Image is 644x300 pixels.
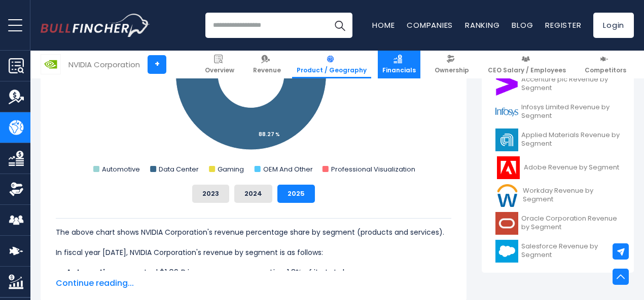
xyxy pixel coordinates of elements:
[259,131,280,138] tspan: 88.27 %
[331,164,415,174] text: Professional Visualization
[585,66,626,74] span: Competitors
[489,126,626,154] a: Applied Materials Revenue by Segment
[297,66,367,74] span: Product / Geography
[521,103,620,120] span: Infosys Limited Revenue by Segment
[41,14,150,37] a: Go to homepage
[382,66,416,74] span: Financials
[495,184,520,207] img: WDAY logo
[41,55,60,74] img: NVDA logo
[523,187,620,204] span: Workday Revenue by Segment
[489,237,626,265] a: Salesforce Revenue by Segment
[495,73,518,96] img: ACN logo
[159,164,199,174] text: Data Center
[292,51,371,78] a: Product / Geography
[521,215,620,232] span: Oracle Corporation Revenue by Segment
[524,163,619,172] span: Adobe Revenue by Segment
[521,131,620,148] span: Applied Materials Revenue by Segment
[148,55,166,74] a: +
[489,154,626,182] a: Adobe Revenue by Segment
[192,185,229,203] button: 2023
[68,59,140,70] div: NVIDIA Corporation
[521,242,620,260] span: Salesforce Revenue by Segment
[489,70,626,98] a: Accenture plc Revenue by Segment
[102,164,140,174] text: Automotive
[407,20,453,30] a: Companies
[521,75,620,93] span: Accenture plc Revenue by Segment
[277,185,315,203] button: 2025
[327,13,352,38] button: Search
[248,51,285,78] a: Revenue
[66,267,115,278] b: Automotive
[488,66,566,74] span: CEO Salary / Employees
[218,164,244,174] text: Gaming
[545,20,581,30] a: Register
[263,164,313,174] text: OEM And Other
[41,14,150,37] img: Bullfincher logo
[489,182,626,209] a: Workday Revenue by Segment
[205,66,234,74] span: Overview
[372,20,395,30] a: Home
[495,212,518,235] img: ORCL logo
[495,240,518,263] img: CRM logo
[56,267,451,279] li: generated $1.69 B in revenue, representing 1.3% of its total revenue.
[378,51,420,78] a: Financials
[9,182,24,197] img: Ownership
[465,20,499,30] a: Ranking
[56,226,451,238] p: The above chart shows NVIDIA Corporation's revenue percentage share by segment (products and serv...
[56,246,451,259] p: In fiscal year [DATE], NVIDIA Corporation's revenue by segment is as follows:
[495,128,518,151] img: AMAT logo
[483,51,570,78] a: CEO Salary / Employees
[593,13,634,38] a: Login
[512,20,533,30] a: Blog
[580,51,631,78] a: Competitors
[489,98,626,126] a: Infosys Limited Revenue by Segment
[435,66,469,74] span: Ownership
[253,66,281,74] span: Revenue
[430,51,474,78] a: Ownership
[489,209,626,237] a: Oracle Corporation Revenue by Segment
[200,51,239,78] a: Overview
[495,101,518,123] img: INFY logo
[495,156,521,179] img: ADBE logo
[56,277,451,289] span: Continue reading...
[234,185,272,203] button: 2024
